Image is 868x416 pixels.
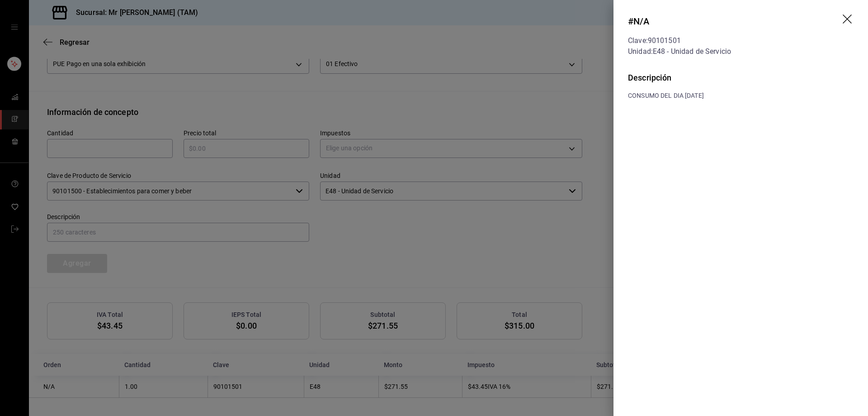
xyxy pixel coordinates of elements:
div: # N/A [628,14,731,28]
div: CONSUMO DEL DIA [DATE] [628,91,854,100]
div: Descripción [628,72,854,84]
div: Unidad: E48 - Unidad de Servicio [628,46,731,57]
button: drag [843,14,854,25]
div: Clave: 90101501 [628,35,731,46]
